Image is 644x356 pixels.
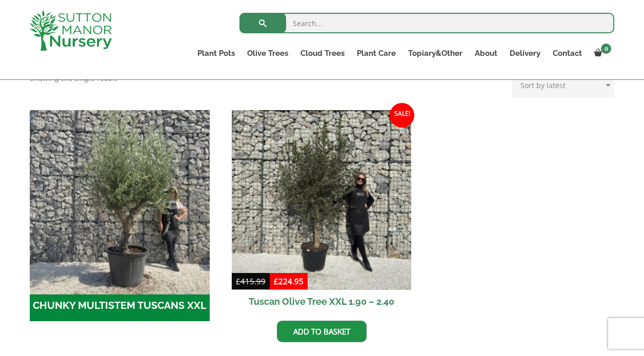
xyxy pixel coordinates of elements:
[232,290,412,313] h2: Tuscan Olive Tree XXL 1.90 – 2.40
[504,46,547,60] a: Delivery
[232,110,412,290] img: Tuscan Olive Tree XXL 1.90 - 2.40
[25,106,214,294] img: CHUNKY MULTISTEM TUSCANS XXL
[601,44,611,54] span: 0
[274,276,278,286] span: £
[239,13,614,33] input: Search...
[277,321,367,342] a: Add to basket: “Tuscan Olive Tree XXL 1.90 - 2.40”
[241,46,294,60] a: Olive Trees
[30,290,210,322] h2: CHUNKY MULTISTEM TUSCANS XXL
[232,110,412,313] a: Sale! Tuscan Olive Tree XXL 1.90 – 2.40
[402,46,469,60] a: Topiary&Other
[588,46,614,60] a: 0
[30,10,112,51] img: logo
[351,46,402,60] a: Plant Care
[294,46,351,60] a: Cloud Trees
[390,103,414,128] span: Sale!
[469,46,504,60] a: About
[236,276,240,286] span: £
[30,110,210,321] a: Visit product category CHUNKY MULTISTEM TUSCANS XXL
[274,276,304,286] bdi: 224.95
[191,46,241,60] a: Plant Pots
[236,276,266,286] bdi: 415.99
[547,46,588,60] a: Contact
[512,72,614,98] select: Shop order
